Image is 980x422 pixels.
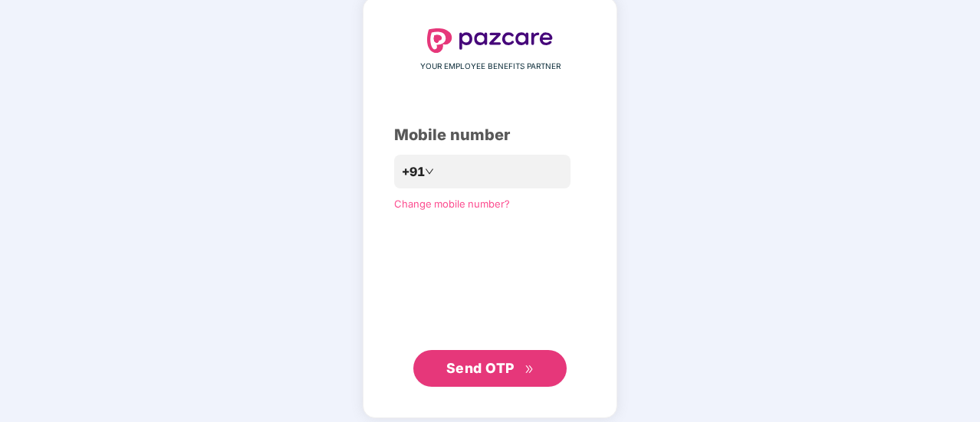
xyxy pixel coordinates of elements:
[413,350,567,387] button: Send OTPdouble-right
[394,123,586,147] div: Mobile number
[427,28,553,53] img: logo
[420,61,561,73] span: YOUR EMPLOYEE BENEFITS PARTNER
[394,198,510,210] a: Change mobile number?
[402,162,425,182] span: +91
[525,365,534,375] span: double-right
[446,360,515,376] span: Send OTP
[425,167,434,176] span: down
